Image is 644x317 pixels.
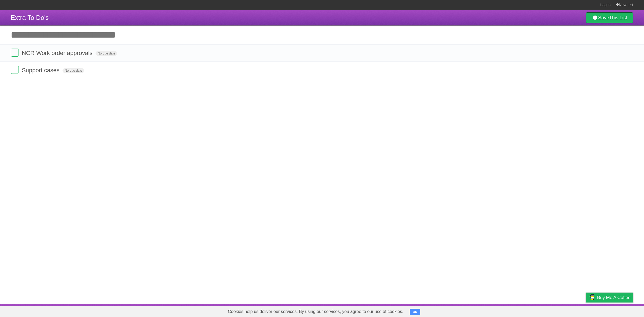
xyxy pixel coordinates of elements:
[579,305,593,316] a: Privacy
[609,15,627,20] b: This List
[222,306,409,317] span: Cookies help us deliver our services. By using our services, you agree to our use of cookies.
[22,67,61,74] span: Support cases
[11,14,49,21] span: Extra To Do's
[586,12,633,23] a: SaveThis List
[11,66,19,74] label: Done
[586,293,633,303] a: Buy me a coffee
[588,293,596,302] img: Buy me a coffee
[22,50,94,56] span: NCR Work order approvals
[597,293,631,302] span: Buy me a coffee
[561,305,572,316] a: Terms
[532,305,554,316] a: Developers
[514,305,526,316] a: About
[96,51,117,56] span: No due date
[599,305,633,316] a: Suggest a feature
[63,68,84,73] span: No due date
[11,49,19,57] label: Done
[410,309,420,315] button: OK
